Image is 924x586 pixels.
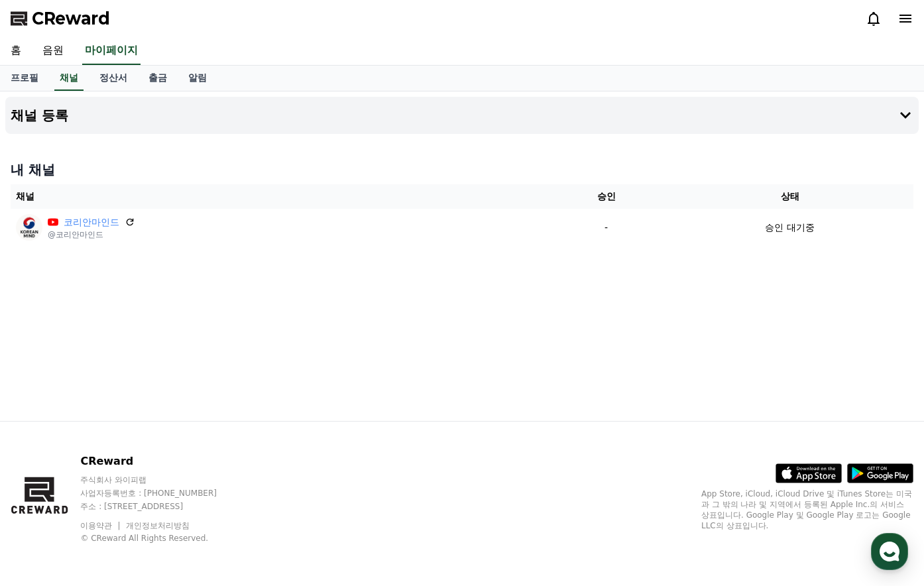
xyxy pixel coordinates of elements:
p: 주식회사 와이피랩 [80,475,242,485]
p: 주소 : [STREET_ADDRESS] [80,501,242,512]
p: @코리안마인드 [48,229,135,240]
p: 사업자등록번호 : [PHONE_NUMBER] [80,488,242,498]
h4: 내 채널 [11,160,913,179]
a: 출금 [138,66,178,91]
span: CReward [32,8,110,29]
th: 채널 [11,184,546,209]
button: 채널 등록 [5,97,919,134]
a: 음원 [32,37,74,65]
a: 코리안마인드 [64,215,119,229]
a: CReward [11,8,110,29]
a: 이용약관 [80,521,122,530]
a: 정산서 [89,66,138,91]
p: App Store, iCloud, iCloud Drive 및 iTunes Store는 미국과 그 밖의 나라 및 지역에서 등록된 Apple Inc.의 서비스 상표입니다. Goo... [701,489,913,531]
a: 마이페이지 [82,37,141,65]
a: 채널 [54,66,84,91]
img: 코리안마인드 [16,214,42,241]
p: 승인 대기중 [765,221,814,235]
a: 개인정보처리방침 [126,521,190,530]
h4: 채널 등록 [11,108,68,123]
p: - [551,221,661,235]
a: 알림 [178,66,217,91]
p: CReward [80,453,242,469]
th: 승인 [546,184,666,209]
th: 상태 [666,184,913,209]
p: © CReward All Rights Reserved. [80,533,242,544]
